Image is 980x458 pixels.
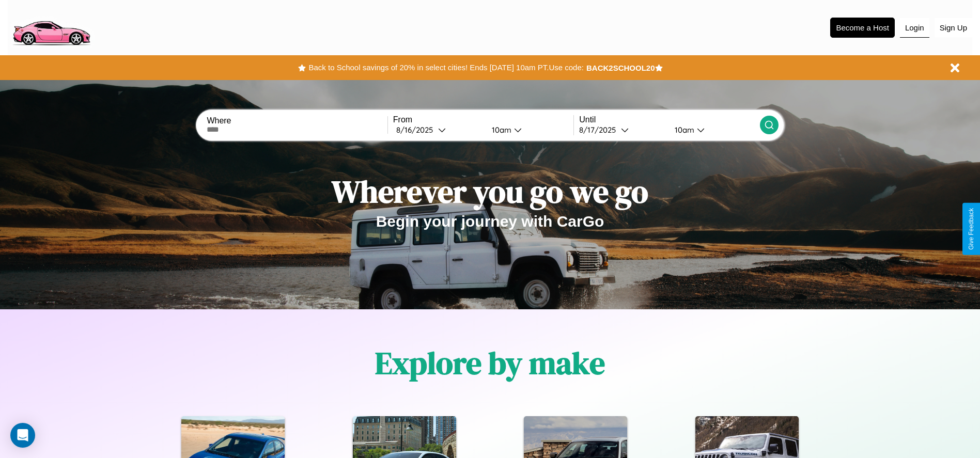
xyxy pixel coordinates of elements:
[393,115,573,124] label: From
[579,115,759,124] label: Until
[579,125,621,135] div: 8 / 17 / 2025
[396,125,438,135] div: 8 / 16 / 2025
[968,208,975,250] div: Give Feedback
[586,64,655,72] b: BACK2SCHOOL20
[375,342,605,384] h1: Explore by make
[487,125,514,135] div: 10am
[670,125,697,135] div: 10am
[8,5,95,48] img: logo
[306,60,586,75] button: Back to School savings of 20% in select cities! Ends [DATE] 10am PT.Use code:
[393,124,484,135] button: 8/16/2025
[484,124,574,135] button: 10am
[10,423,35,448] div: Open Intercom Messenger
[830,18,895,38] button: Become a Host
[666,124,760,135] button: 10am
[935,18,972,37] button: Sign Up
[207,116,387,125] label: Where
[900,18,929,38] button: Login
